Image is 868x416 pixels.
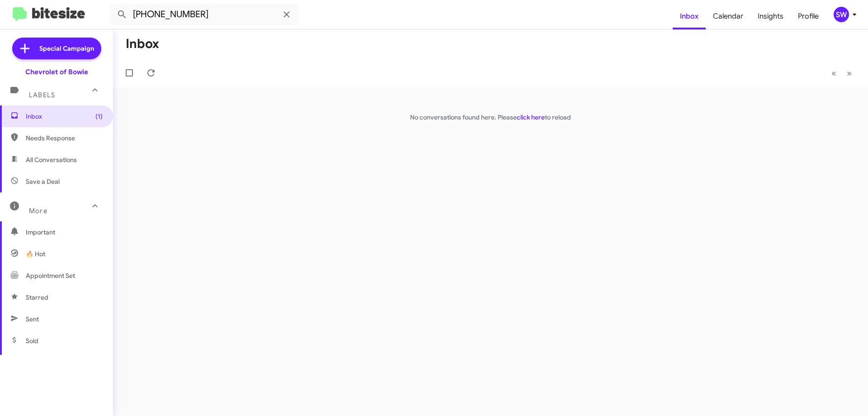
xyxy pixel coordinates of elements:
span: Appointment Set [26,271,75,280]
button: SW [826,7,858,22]
span: More [29,207,47,215]
span: » [847,67,852,79]
a: Calendar [706,3,750,29]
span: Save a Deal [26,177,60,186]
h1: Inbox [126,37,159,51]
span: « [831,67,836,79]
a: click here [517,113,545,121]
a: Inbox [673,3,706,29]
span: (1) [95,112,103,121]
a: Profile [791,3,826,29]
span: Sold [26,336,38,345]
span: Important [26,228,103,237]
input: Search [109,4,299,25]
span: All Conversations [26,155,77,164]
span: Special Campaign [39,44,94,53]
span: Labels [29,91,55,99]
button: Previous [826,64,842,82]
span: Sent [26,315,39,324]
span: Starred [26,293,48,302]
div: Chevrolet of Bowie [25,67,88,77]
button: Next [841,64,857,82]
a: Special Campaign [12,38,101,59]
a: Insights [750,3,791,29]
p: No conversations found here. Please to reload [113,113,868,122]
span: Inbox [26,112,103,121]
span: 🔥 Hot [26,249,45,258]
nav: Page navigation example [826,64,857,82]
span: Needs Response [26,134,103,143]
div: SW [834,7,849,22]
